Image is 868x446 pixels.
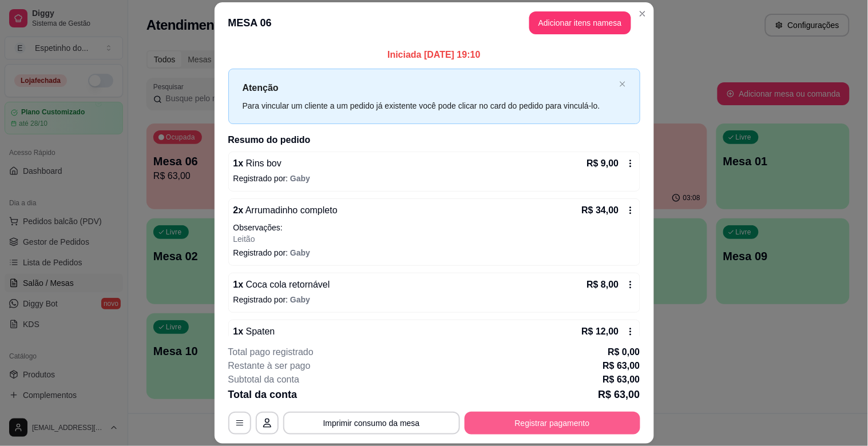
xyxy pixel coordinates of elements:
[215,2,654,43] header: MESA 06
[228,48,640,62] p: Iniciada [DATE] 19:10
[233,325,275,339] p: 1 x
[290,295,310,304] span: Gaby
[233,247,635,258] p: Registrado por:
[233,278,330,292] p: 1 x
[233,157,282,170] p: 1 x
[228,387,298,403] p: Total da conta
[608,345,640,359] p: R$ 0,00
[243,81,615,95] p: Atenção
[228,373,300,387] p: Subtotal da conta
[233,222,635,233] p: Observações:
[603,373,640,387] p: R$ 63,00
[233,173,635,184] p: Registrado por:
[243,205,338,215] span: Arrumadinho completo
[586,278,619,292] p: R$ 8,00
[283,412,460,435] button: Imprimir consumo da mesa
[582,204,619,217] p: R$ 34,00
[603,359,640,373] p: R$ 63,00
[290,248,310,257] span: Gaby
[243,99,615,112] div: Para vincular um cliente a um pedido já existente você pode clicar no card do pedido para vinculá...
[243,326,275,336] span: Spaten
[633,5,652,23] button: Close
[619,81,626,88] button: close
[233,204,338,217] p: 2 x
[233,233,635,245] p: Leitão
[290,174,310,183] span: Gaby
[465,412,640,435] button: Registrar pagamento
[228,359,311,373] p: Restante à ser pago
[586,157,619,170] p: R$ 9,00
[233,294,635,305] p: Registrado por:
[598,387,640,403] p: R$ 63,00
[529,11,631,34] button: Adicionar itens namesa
[582,325,619,339] p: R$ 12,00
[619,81,626,87] span: close
[228,133,640,147] h2: Resumo do pedido
[243,158,282,168] span: Rins bov
[243,280,330,289] span: Coca cola retornável
[228,345,314,359] p: Total pago registrado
